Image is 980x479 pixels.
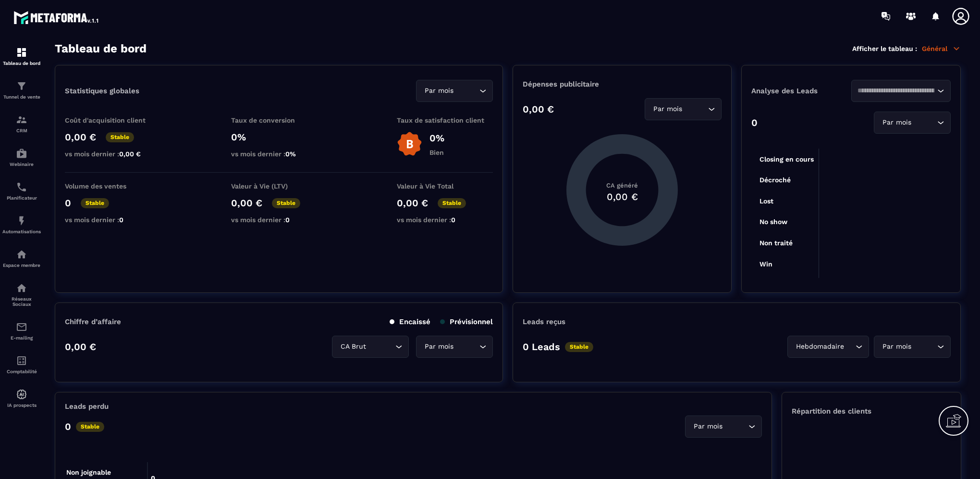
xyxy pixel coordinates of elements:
[422,341,455,352] span: Par mois
[416,336,493,358] div: Search for option
[2,162,41,167] p: Webinaire
[397,116,493,124] p: Taux de satisfaction client
[390,317,430,326] p: Encaissé
[684,104,706,114] input: Search for option
[691,421,724,432] span: Par mois
[523,341,560,353] p: 0 Leads
[397,182,493,190] p: Valeur à Vie Total
[759,197,773,205] tspan: Lost
[794,341,846,352] span: Hebdomadaire
[2,314,41,348] a: emailemailE-mailing
[880,341,913,352] span: Par mois
[2,39,41,73] a: formationformationTableau de bord
[16,148,27,159] img: automations
[65,317,121,326] p: Chiffre d’affaire
[2,229,41,234] p: Automatisations
[792,407,951,416] p: Répartition des clients
[285,150,296,158] span: 0%
[451,216,455,224] span: 0
[16,321,27,333] img: email
[565,342,593,352] p: Stable
[119,150,141,158] span: 0,00 €
[16,215,27,227] img: automations
[759,239,793,247] tspan: Non traité
[397,197,428,209] p: 0,00 €
[2,73,41,107] a: formationformationTunnel de vente
[231,150,327,158] p: vs mois dernier :
[272,198,300,208] p: Stable
[65,341,96,353] p: 0,00 €
[645,98,722,120] div: Search for option
[338,341,368,352] span: CA Brut
[2,94,41,100] p: Tunnel de vente
[81,198,109,208] p: Stable
[231,182,327,190] p: Valeur à Vie (LTV)
[2,241,41,275] a: automationsautomationsEspace membre
[440,317,493,326] p: Prévisionnel
[913,341,935,352] input: Search for option
[874,112,951,134] div: Search for option
[523,317,565,326] p: Leads reçus
[751,117,758,128] p: 0
[65,87,139,95] p: Statistiques globales
[852,45,917,52] p: Afficher le tableau :
[429,132,444,144] p: 0%
[231,197,262,209] p: 0,00 €
[787,336,869,358] div: Search for option
[523,103,554,115] p: 0,00 €
[16,389,27,400] img: automations
[2,195,41,201] p: Planificateur
[846,341,853,352] input: Search for option
[759,176,791,184] tspan: Décroché
[332,336,409,358] div: Search for option
[438,198,466,208] p: Stable
[724,421,746,432] input: Search for option
[651,104,684,114] span: Par mois
[16,114,27,126] img: formation
[397,131,422,157] img: b-badge-o.b3b20ee6.svg
[65,150,161,158] p: vs mois dernier :
[759,260,772,268] tspan: Win
[759,155,814,164] tspan: Closing en cours
[65,197,71,209] p: 0
[368,341,393,352] input: Search for option
[231,216,327,224] p: vs mois dernier :
[65,116,161,124] p: Coût d'acquisition client
[285,216,290,224] span: 0
[857,86,935,96] input: Search for option
[397,216,493,224] p: vs mois dernier :
[2,369,41,374] p: Comptabilité
[16,249,27,260] img: automations
[851,80,951,102] div: Search for option
[13,9,100,26] img: logo
[65,421,71,432] p: 0
[65,131,96,143] p: 0,00 €
[231,131,327,143] p: 0%
[55,42,147,55] h3: Tableau de bord
[2,403,41,408] p: IA prospects
[422,86,455,96] span: Par mois
[106,132,134,142] p: Stable
[16,355,27,366] img: accountant
[66,468,111,477] tspan: Non joignable
[16,282,27,294] img: social-network
[65,216,161,224] p: vs mois dernier :
[2,128,41,133] p: CRM
[880,117,913,128] span: Par mois
[2,275,41,314] a: social-networksocial-networkRéseaux Sociaux
[76,422,104,432] p: Stable
[2,174,41,208] a: schedulerschedulerPlanificateur
[913,117,935,128] input: Search for option
[16,181,27,193] img: scheduler
[119,216,123,224] span: 0
[65,182,161,190] p: Volume des ventes
[2,335,41,340] p: E-mailing
[231,116,327,124] p: Taux de conversion
[2,61,41,66] p: Tableau de bord
[751,87,851,95] p: Analyse des Leads
[2,208,41,241] a: automationsautomationsAutomatisations
[685,416,762,438] div: Search for option
[874,336,951,358] div: Search for option
[523,80,722,88] p: Dépenses publicitaire
[429,149,444,156] p: Bien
